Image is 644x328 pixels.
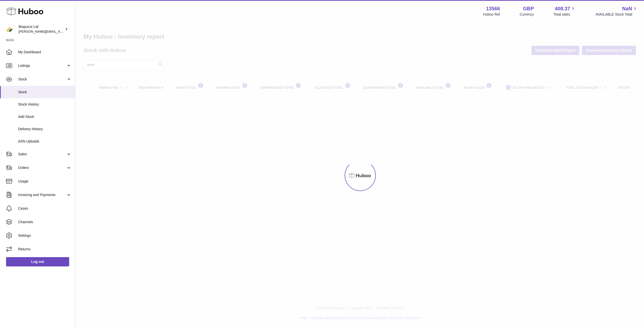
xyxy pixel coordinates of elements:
[555,5,570,12] span: 408.37
[18,193,66,197] span: Invoicing and Payments
[18,127,71,131] span: Delivery History
[595,12,638,17] span: AVAILABLE Stock Total
[18,220,71,224] span: Channels
[553,12,576,17] span: Total sales
[523,5,534,12] strong: GBP
[18,50,71,55] span: My Dashboard
[6,25,14,33] img: peter@biopurus.co.uk
[486,5,500,12] strong: 13566
[18,114,71,119] span: Add Stock
[520,12,534,17] div: Currency
[18,63,66,68] span: Listings
[595,5,638,17] a: NaN AVAILABLE Stock Total
[18,102,71,107] span: Stock History
[6,257,69,266] a: Log out
[18,247,71,252] span: Returns
[18,165,66,170] span: Orders
[18,90,71,95] span: Stock
[18,206,71,211] span: Cases
[18,179,71,184] span: Usage
[18,77,66,82] span: Stock
[553,5,576,17] a: 408.37 Total sales
[18,233,71,238] span: Settings
[483,12,500,17] div: Huboo Ref
[19,29,101,33] span: [PERSON_NAME][EMAIL_ADDRESS][DOMAIN_NAME]
[18,152,66,157] span: Sales
[622,5,632,12] span: NaN
[18,139,71,144] span: ASN Uploads
[19,24,64,34] div: Biopurus Ltd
